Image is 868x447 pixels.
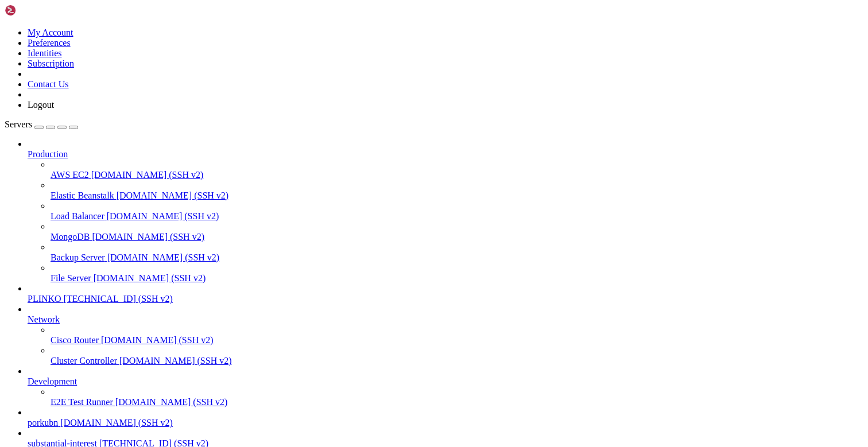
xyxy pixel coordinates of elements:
a: Cisco Router [DOMAIN_NAME] (SSH v2) [51,335,863,345]
span: [TECHNICAL_ID] (SSH v2) [64,294,173,304]
a: Identities [28,48,62,58]
span: E2E Test Runner [51,397,113,407]
li: E2E Test Runner [DOMAIN_NAME] (SSH v2) [51,387,863,407]
a: Production [28,149,863,160]
span: [DOMAIN_NAME] (SSH v2) [101,335,214,345]
span: [DOMAIN_NAME] (SSH v2) [107,211,219,221]
span: Backup Server [51,252,105,262]
li: PLINKO [TECHNICAL_ID] (SSH v2) [28,283,863,304]
a: AWS EC2 [DOMAIN_NAME] (SSH v2) [51,170,863,180]
li: Cluster Controller [DOMAIN_NAME] (SSH v2) [51,345,863,366]
span: Development [28,376,77,386]
a: MongoDB [DOMAIN_NAME] (SSH v2) [51,232,863,242]
a: Backup Server [DOMAIN_NAME] (SSH v2) [51,252,863,263]
li: Elastic Beanstalk [DOMAIN_NAME] (SSH v2) [51,180,863,201]
span: Cisco Router [51,335,99,345]
span: [DOMAIN_NAME] (SSH v2) [115,397,228,407]
a: Logout [28,100,54,110]
li: MongoDB [DOMAIN_NAME] (SSH v2) [51,221,863,242]
span: [DOMAIN_NAME] (SSH v2) [117,191,229,200]
li: Network [28,304,863,366]
li: Production [28,139,863,283]
span: PLINKO [28,294,61,304]
a: Preferences [28,38,71,48]
span: Production [28,149,68,159]
li: File Server [DOMAIN_NAME] (SSH v2) [51,263,863,283]
span: Cluster Controller [51,356,117,366]
li: Development [28,366,863,407]
a: Development [28,376,863,387]
li: Cisco Router [DOMAIN_NAME] (SSH v2) [51,325,863,345]
span: Servers [5,119,32,129]
span: [DOMAIN_NAME] (SSH v2) [91,170,204,180]
span: Load Balancer [51,211,104,221]
a: My Account [28,28,73,37]
a: Contact Us [28,79,69,89]
a: Subscription [28,59,74,68]
span: Network [28,314,60,324]
li: Load Balancer [DOMAIN_NAME] (SSH v2) [51,201,863,221]
a: Load Balancer [DOMAIN_NAME] (SSH v2) [51,211,863,221]
a: E2E Test Runner [DOMAIN_NAME] (SSH v2) [51,397,863,407]
span: [DOMAIN_NAME] (SSH v2) [92,232,204,242]
li: AWS EC2 [DOMAIN_NAME] (SSH v2) [51,160,863,180]
a: Elastic Beanstalk [DOMAIN_NAME] (SSH v2) [51,191,863,201]
a: Network [28,314,863,325]
span: File Server [51,273,91,283]
span: AWS EC2 [51,170,89,180]
span: Elastic Beanstalk [51,191,114,200]
a: Servers [5,119,78,129]
img: Shellngn [5,5,71,16]
a: porkubn [DOMAIN_NAME] (SSH v2) [28,418,863,428]
a: Cluster Controller [DOMAIN_NAME] (SSH v2) [51,356,863,366]
span: [DOMAIN_NAME] (SSH v2) [119,356,232,366]
span: [DOMAIN_NAME] (SSH v2) [94,273,206,283]
li: Backup Server [DOMAIN_NAME] (SSH v2) [51,242,863,263]
span: [DOMAIN_NAME] (SSH v2) [107,252,220,262]
span: porkubn [28,418,58,427]
span: MongoDB [51,232,90,242]
a: File Server [DOMAIN_NAME] (SSH v2) [51,273,863,283]
li: porkubn [DOMAIN_NAME] (SSH v2) [28,407,863,428]
a: PLINKO [TECHNICAL_ID] (SSH v2) [28,294,863,304]
span: [DOMAIN_NAME] (SSH v2) [60,418,173,427]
